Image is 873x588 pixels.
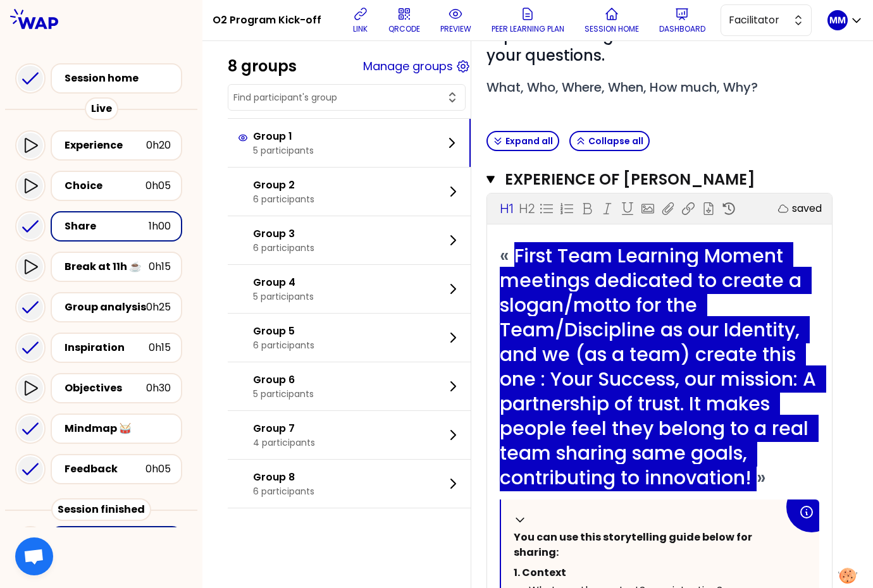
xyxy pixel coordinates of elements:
button: preview [435,1,476,39]
p: Group 5 [253,324,314,339]
div: 0h25 [146,300,171,315]
button: Collapse all [569,131,650,151]
p: Group 3 [253,226,314,242]
p: 6 participants [253,339,314,352]
div: Inspiration [65,340,149,355]
span: Facilitator [729,13,786,28]
button: EXPERIENCE OF [PERSON_NAME] [486,169,833,190]
div: 0h05 [145,462,171,477]
div: Experience [65,138,146,153]
p: link [353,24,368,34]
span: 1. Context [514,565,566,580]
button: Facilitator [721,4,812,36]
p: 6 participants [253,193,314,205]
div: 0h15 [149,259,171,274]
span: « First Team Learning Moment meetings dedicated to create a slogan/motto for the Team/Discipline ... [500,242,821,491]
p: Session home [585,24,639,34]
p: Dashboard [659,24,705,34]
button: Peer learning plan [486,1,569,39]
p: Group 1 [253,129,314,144]
div: Choice [65,178,145,193]
button: Session home [579,1,644,39]
span: You can use this storytelling guide below for sharing: [514,530,754,560]
p: 4 participants [253,436,315,449]
input: Find participant's group [233,91,445,104]
button: QRCODE [383,1,425,39]
p: 6 participants [253,242,314,254]
p: H2 [519,200,535,217]
div: 0h20 [146,138,171,153]
button: Expand all [486,131,559,151]
p: H1 [500,200,513,217]
a: Ouvrir le chat [15,537,53,575]
p: 5 participants [253,388,314,400]
div: Objectives [65,381,146,396]
button: MM [827,10,863,30]
div: 0h05 [145,178,171,193]
button: Dashboard [654,1,710,39]
p: Peer learning plan [492,24,564,34]
p: Group 2 [253,178,314,193]
div: 8 groups [228,56,297,77]
button: Manage groups [363,58,453,75]
div: 1h00 [149,219,171,234]
div: Live [85,97,118,120]
div: Share [65,219,149,234]
div: Session finished [51,498,151,521]
p: Group 4 [253,275,314,290]
div: Group analysis [65,300,146,315]
h3: EXPERIENCE OF [PERSON_NAME] [505,169,789,190]
button: link [348,1,373,39]
p: 6 participants [253,485,314,498]
div: 0h15 [149,340,171,355]
p: 5 participants [253,144,314,157]
p: saved [792,201,822,216]
div: 0h30 [146,381,171,396]
p: Group 7 [253,421,315,436]
p: 5 participants [253,290,314,303]
p: MM [829,14,846,27]
div: Session home [65,71,176,86]
p: preview [440,24,471,34]
div: Break at 11h ☕️ [65,259,149,274]
div: Mindmap 🥁 [65,421,171,436]
p: Group 6 [253,372,314,388]
span: What, Who, Where, When, How much, Why? [486,78,758,96]
div: Feedback [65,462,145,477]
p: Group 8 [253,470,314,485]
p: QRCODE [388,24,420,34]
